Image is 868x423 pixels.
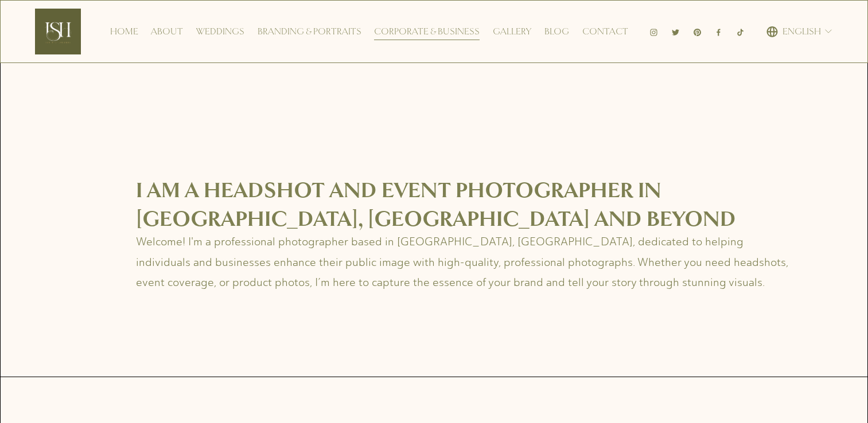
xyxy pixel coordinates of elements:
[374,22,480,41] a: Corporate & Business
[736,28,745,36] a: TikTok
[493,22,531,41] a: Gallery
[136,178,736,232] strong: I Am a Headshot and Event Photographer in [GEOGRAPHIC_DATA], [GEOGRAPHIC_DATA] and Beyond
[649,28,658,36] a: Instagram
[693,28,702,36] a: Pinterest
[783,23,821,40] span: English
[136,232,800,292] p: Welcome! I'm a professional photographer based in [GEOGRAPHIC_DATA], [GEOGRAPHIC_DATA], dedicated...
[110,22,138,41] a: Home
[766,22,834,41] div: language picker
[35,9,81,54] img: Ish Picturesque
[714,28,723,36] a: Facebook
[582,22,628,41] a: Contact
[151,22,183,41] a: About
[258,22,361,41] a: Branding & Portraits
[671,28,680,36] a: Twitter
[196,22,244,41] a: Weddings
[544,22,569,41] a: Blog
